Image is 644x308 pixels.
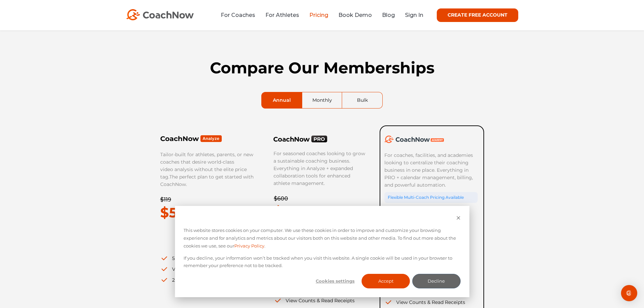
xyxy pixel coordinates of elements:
[384,152,474,188] span: For coaches, facilities, and academies looking to centralize their coaching business in one place...
[382,12,395,18] a: Blog
[160,255,254,262] li: 5 Spaces & Groups
[160,135,222,142] img: Frame
[274,201,309,222] p: $499
[362,274,410,288] button: Accept
[160,276,254,284] li: 250 Media Items in Library
[265,12,299,18] a: For Athletes
[384,136,444,143] img: CoachNow Academy Logo
[437,8,518,22] a: CREATE FREE ACCOUNT
[311,274,359,288] button: Cookies settings
[456,215,460,222] button: Dismiss cookie banner
[160,151,253,180] span: Tailor-built for athletes, parents, or new coaches that desire world-class video analysis without...
[126,9,194,20] img: CoachNow Logo
[274,297,367,304] li: View Counts & Read Receipts
[621,285,637,301] div: Open Intercom Messenger
[160,232,245,246] iframe: Embedded CTA
[160,174,254,187] span: The perfect plan to get started with CoachNow.
[160,59,484,77] h1: Compare Our Memberships
[412,274,460,288] button: Decline
[338,12,372,18] a: Book Demo
[273,150,367,187] p: For seasoned coaches looking to grow a sustainable coaching business. Everything in Analyze + exp...
[384,192,478,203] div: Flexible Multi-Coach Pricing Available
[384,299,478,306] li: View Counts & Read Receipts
[175,206,469,297] div: Cookie banner
[384,203,420,224] p: $900
[309,12,328,18] a: Pricing
[405,12,423,18] a: Sign In
[160,265,254,273] li: Video/ Image Analysis Suite
[262,92,302,108] a: Annual
[184,227,460,250] p: This website stores cookies on your computer. We use these cookies in order to improve and custom...
[160,202,186,223] p: $59
[302,92,342,108] a: Monthly
[160,196,171,203] del: $119
[342,92,382,108] a: Bulk
[273,135,328,143] img: CoachNow PRO Logo Black
[221,12,255,18] a: For Coaches
[234,242,264,250] a: Privacy Policy
[184,254,460,270] p: If you decline, your information won’t be tracked when you visit this website. A single cookie wi...
[274,195,288,202] del: $600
